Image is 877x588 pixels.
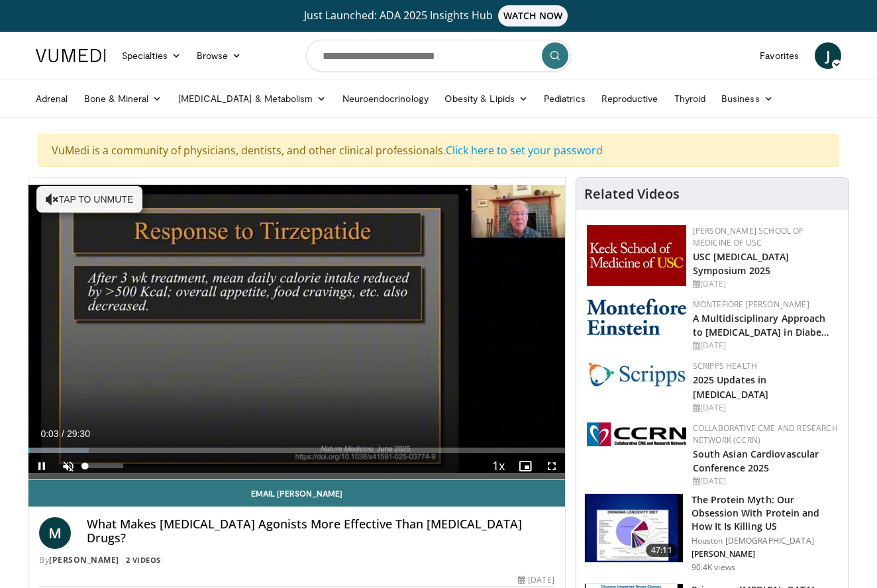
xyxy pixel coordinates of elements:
button: Tap to unmute [36,186,142,213]
div: [DATE] [693,340,838,352]
a: 2025 Updates in [MEDICAL_DATA] [693,373,768,400]
a: Montefiore [PERSON_NAME] [693,299,809,310]
input: Search topics, interventions [306,40,571,72]
a: South Asian Cardiovascular Conference 2025 [693,448,819,474]
a: USC [MEDICAL_DATA] Symposium 2025 [693,250,790,277]
div: [DATE] [693,402,838,414]
a: Email [PERSON_NAME] [28,480,565,507]
img: a04ee3ba-8487-4636-b0fb-5e8d268f3737.png.150x105_q85_autocrop_double_scale_upscale_version-0.2.png [587,422,686,446]
span: / [62,428,64,439]
img: VuMedi Logo [36,49,106,62]
a: [PERSON_NAME] School of Medicine of USC [693,225,803,248]
p: [PERSON_NAME] [692,549,841,560]
a: Browse [189,42,250,69]
button: Enable picture-in-picture mode [512,453,539,479]
h4: What Makes [MEDICAL_DATA] Agonists More Effective Than [MEDICAL_DATA] Drugs? [87,517,554,546]
a: Reproductive [593,85,666,112]
button: Unmute [55,453,81,479]
a: Obesity & Lipids [437,85,536,112]
button: Fullscreen [539,453,565,479]
a: Pediatrics [536,85,593,112]
p: Houston [DEMOGRAPHIC_DATA] [692,536,841,546]
a: Specialties [114,42,189,69]
a: Bone & Mineral [76,85,170,112]
span: 47:11 [646,544,678,557]
a: Neuroendocrinology [335,85,437,112]
a: Click here to set your password [446,143,603,158]
span: 0:03 [40,428,58,439]
a: Adrenal [28,85,76,112]
img: b7b8b05e-5021-418b-a89a-60a270e7cf82.150x105_q85_crop-smart_upscale.jpg [585,494,683,563]
img: b0142b4c-93a1-4b58-8f91-5265c282693c.png.150x105_q85_autocrop_double_scale_upscale_version-0.2.png [587,299,686,335]
div: Progress Bar [28,448,565,453]
a: [MEDICAL_DATA] & Metabolism [170,85,335,112]
a: Scripps Health [693,360,757,371]
div: VuMedi is a community of physicians, dentists, and other clinical professionals. [38,134,839,167]
a: [PERSON_NAME] [49,554,119,565]
img: 7b941f1f-d101-407a-8bfa-07bd47db01ba.png.150x105_q85_autocrop_double_scale_upscale_version-0.2.jpg [587,225,686,286]
video-js: Video Player [28,178,565,480]
a: A Multidisciplinary Approach to [MEDICAL_DATA] in Diabe… [693,312,830,338]
div: By [39,554,554,566]
button: Playback Rate [486,453,512,479]
a: Just Launched: ADA 2025 Insights HubWATCH NOW [38,5,839,26]
a: 2 Videos [121,554,165,565]
span: 29:30 [67,428,90,439]
a: M [39,517,71,549]
div: [DATE] [518,574,554,586]
p: 90.4K views [692,562,735,573]
a: Thyroid [666,85,714,112]
span: WATCH NOW [498,5,568,26]
a: 47:11 The Protein Myth: Our Obsession With Protein and How It Is Killing US Houston [DEMOGRAPHIC_... [584,493,841,573]
img: c9f2b0b7-b02a-4276-a72a-b0cbb4230bc1.jpg.150x105_q85_autocrop_double_scale_upscale_version-0.2.jpg [587,360,686,387]
a: J [815,42,841,69]
button: Pause [28,453,55,479]
a: Business [713,85,781,112]
a: Favorites [752,42,807,69]
h3: The Protein Myth: Our Obsession With Protein and How It Is Killing US [692,493,841,533]
div: Volume Level [85,464,123,468]
h4: Related Videos [584,186,680,202]
a: Collaborative CME and Research Network (CCRN) [693,422,838,446]
div: [DATE] [693,475,838,487]
div: [DATE] [693,278,838,290]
